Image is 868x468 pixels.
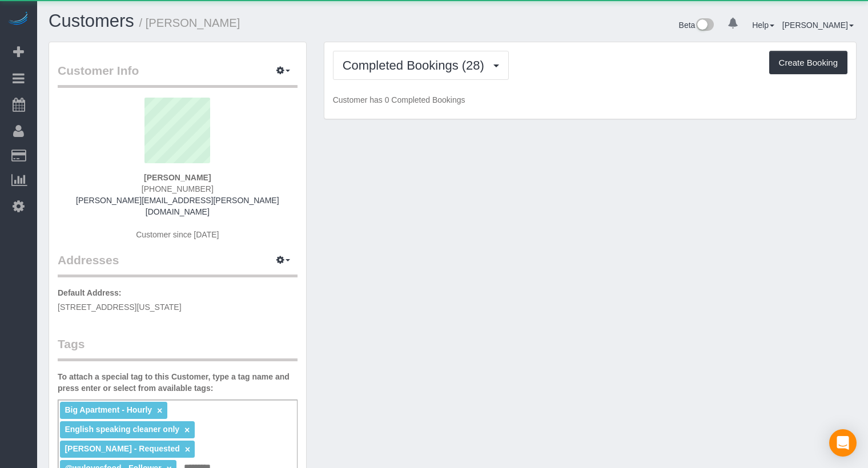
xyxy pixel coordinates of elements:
button: Completed Bookings (28) [333,51,509,80]
a: [PERSON_NAME][EMAIL_ADDRESS][PERSON_NAME][DOMAIN_NAME] [76,196,279,216]
div: Open Intercom Messenger [829,429,857,457]
a: × [185,445,190,454]
span: [PERSON_NAME] - Requested [65,444,179,453]
strong: [PERSON_NAME] [144,173,211,182]
a: × [157,406,162,415]
a: Help [752,21,774,30]
small: / [PERSON_NAME] [139,17,240,29]
a: Beta [679,21,714,30]
label: Default Address: [58,287,122,298]
p: Customer has 0 Completed Bookings [333,94,847,106]
span: [PHONE_NUMBER] [142,184,214,193]
span: Customer since [DATE] [136,230,219,239]
a: × [184,425,190,435]
span: [STREET_ADDRESS][US_STATE] [58,302,182,312]
span: Completed Bookings (28) [343,58,490,72]
legend: Customer Info [58,62,298,88]
span: English speaking cleaner only [65,425,179,434]
label: To attach a special tag to this Customer, type a tag name and press enter or select from availabl... [58,371,298,394]
button: Create Booking [769,51,847,75]
img: New interface [695,18,714,33]
legend: Tags [58,336,298,361]
a: Customers [49,11,134,31]
img: Automaid Logo [7,11,30,27]
span: Big Apartment - Hourly [65,405,152,414]
a: [PERSON_NAME] [782,21,854,30]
